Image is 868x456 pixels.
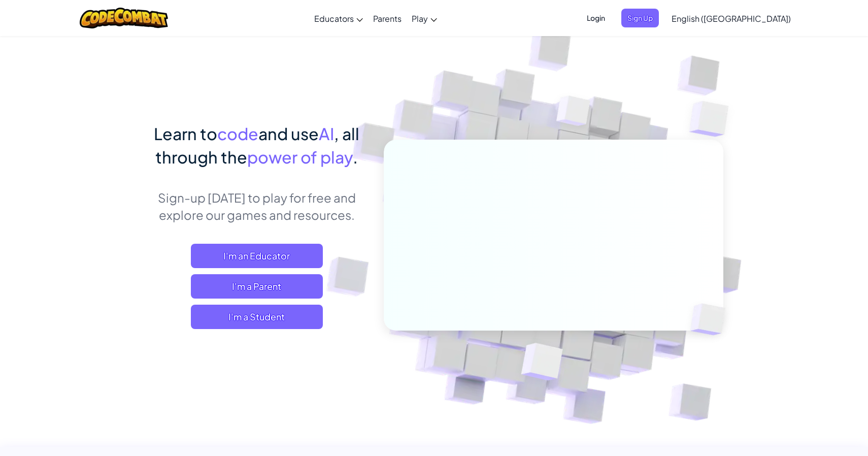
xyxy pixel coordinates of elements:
[258,123,319,144] span: and use
[191,305,323,329] button: I'm a Student
[353,147,358,167] span: .
[217,123,258,144] span: code
[145,189,369,223] p: Sign-up [DATE] to play for free and explore our games and resources.
[314,13,354,24] span: Educators
[666,5,796,32] a: English ([GEOGRAPHIC_DATA])
[581,9,611,27] button: Login
[674,282,750,356] img: Overlap cubes
[669,76,757,162] img: Overlap cubes
[80,8,169,28] img: CodeCombat logo
[154,123,217,144] span: Learn to
[621,9,659,27] button: Sign Up
[672,13,791,24] span: English ([GEOGRAPHIC_DATA])
[368,5,407,32] a: Parents
[407,5,442,32] a: Play
[496,321,587,406] img: Overlap cubes
[191,274,323,299] a: I'm a Parent
[538,76,611,151] img: Overlap cubes
[191,244,323,268] a: I'm an Educator
[309,5,368,32] a: Educators
[247,147,353,167] span: power of play
[319,123,334,144] span: AI
[412,13,428,24] span: Play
